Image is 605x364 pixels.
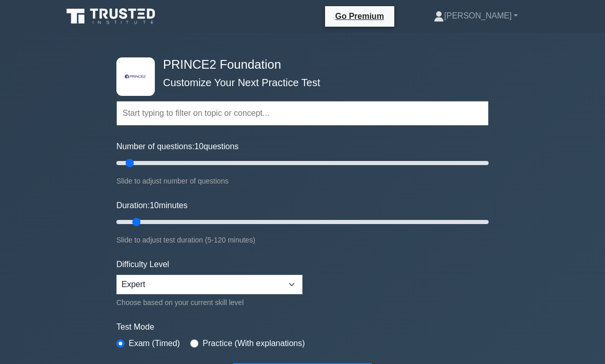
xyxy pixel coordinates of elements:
[409,6,542,26] a: [PERSON_NAME]
[150,201,159,210] span: 10
[116,234,489,246] div: Slide to adjust test duration (5-120 minutes)
[129,337,180,350] label: Exam (Timed)
[203,337,305,350] label: Practice (With explanations)
[329,10,390,23] a: Go Premium
[116,258,169,271] label: Difficulty Level
[116,296,302,309] div: Choose based on your current skill level
[159,57,438,72] h4: PRINCE2 Foundation
[116,175,489,187] div: Slide to adjust number of questions
[116,140,238,153] label: Number of questions: questions
[116,321,489,333] label: Test Mode
[116,101,489,126] input: Start typing to filter on topic or concept...
[194,142,204,151] span: 10
[116,199,188,212] label: Duration: minutes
